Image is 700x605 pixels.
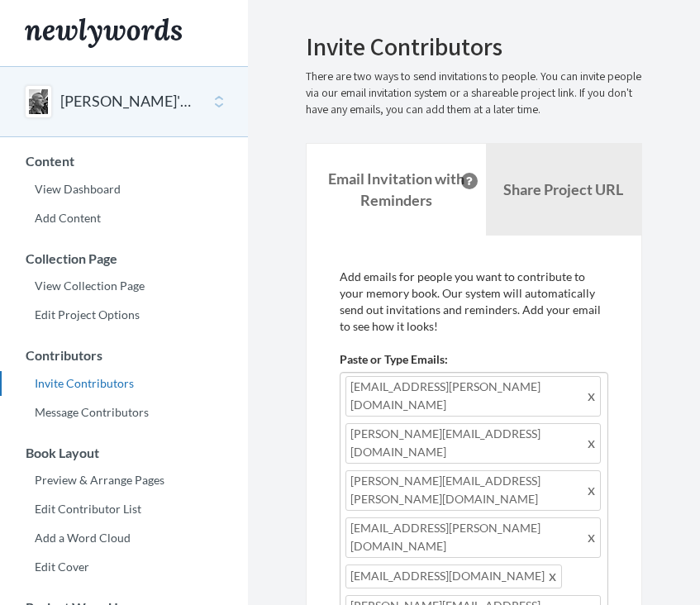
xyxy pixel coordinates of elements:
p: There are two ways to send invitations to people. You can invite people via our email invitation ... [306,69,642,118]
span: [PERSON_NAME][EMAIL_ADDRESS][DOMAIN_NAME] [345,423,601,464]
h3: Contributors [1,348,248,363]
p: Add emails for people you want to contribute to your memory book. Our system will automatically s... [340,269,608,335]
strong: Email Invitation with Reminders [328,169,464,209]
b: Share Project URL [503,180,623,198]
h3: Collection Page [1,251,248,266]
button: [PERSON_NAME]'s 60th Birthday Book [60,91,194,112]
label: Paste or Type Emails: [340,351,448,368]
span: [EMAIL_ADDRESS][PERSON_NAME][DOMAIN_NAME] [345,517,601,558]
span: [EMAIL_ADDRESS][PERSON_NAME][DOMAIN_NAME] [345,376,601,417]
img: Newlywords logo [25,18,182,48]
span: [EMAIL_ADDRESS][DOMAIN_NAME] [345,565,562,588]
span: [PERSON_NAME][EMAIL_ADDRESS][PERSON_NAME][DOMAIN_NAME] [345,470,601,511]
h2: Invite Contributors [306,33,642,60]
h3: Book Layout [1,445,248,460]
iframe: Opens a widget where you can chat to one of our agents [571,555,683,597]
h3: Content [1,154,248,169]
